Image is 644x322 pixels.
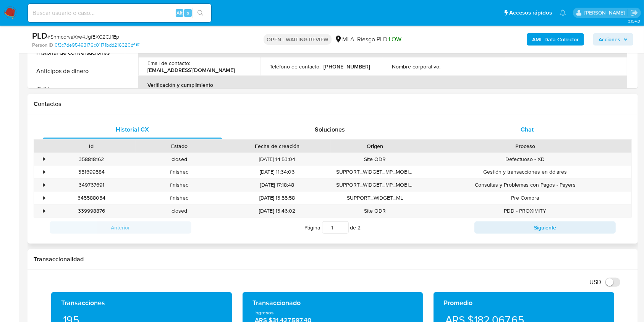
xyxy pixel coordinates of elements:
p: [EMAIL_ADDRESS][DOMAIN_NAME] [147,67,235,73]
div: finished [136,179,224,191]
button: Anticipos de dinero [29,62,125,80]
div: Gestión y transacciones en dólares [419,166,631,178]
button: search-icon [193,8,208,18]
p: Nombre corporativo : [392,63,440,70]
div: 351699584 [47,166,136,178]
div: • [43,156,45,163]
p: [PHONE_NUMBER] [324,63,370,70]
span: Acciones [599,33,620,46]
th: Verificación y cumplimiento [138,76,627,94]
span: # SnmcdrvaXxe4JgfEXC2CJfEp [47,33,119,41]
a: Salir [630,9,638,17]
div: Defectuoso - XD [419,153,631,166]
div: Site ODR [331,153,419,166]
span: s [187,9,189,16]
div: • [43,194,45,202]
div: [DATE] 13:55:58 [223,192,331,204]
button: CVU [29,80,125,99]
p: juanbautista.fernandez@mercadolibre.com [584,9,628,16]
button: Siguiente [474,221,616,234]
div: closed [136,205,224,217]
div: Origen [336,142,414,150]
p: OPEN - WAITING REVIEW [264,34,332,45]
div: 358818162 [47,153,136,166]
button: AML Data Collector [527,33,584,46]
div: 339998876 [47,205,136,217]
div: finished [136,192,224,204]
p: Teléfono de contacto : [270,63,320,70]
div: Site ODR [331,205,419,217]
b: Person ID [32,42,53,49]
div: Estado [141,142,218,150]
h1: Transaccionalidad [34,255,632,263]
div: [DATE] 11:34:06 [223,166,331,178]
span: 2 [358,224,361,231]
span: Soluciones [315,125,345,134]
div: [DATE] 17:18:48 [223,179,331,191]
div: • [43,181,45,189]
span: 3.154.0 [628,18,640,24]
a: 0f3c7de95493176c01171bdd216320df [55,42,139,49]
a: Notificaciones [560,10,566,16]
button: Acciones [593,33,633,46]
div: PDD - PROXIMITY [419,205,631,217]
div: SUPPORT_WIDGET_MP_MOBILE [331,166,419,178]
span: Riesgo PLD: [357,35,401,44]
div: Id [53,142,130,150]
div: [DATE] 13:46:02 [223,205,331,217]
div: • [43,168,45,176]
span: Historial CX [116,125,149,134]
span: LOW [389,35,401,44]
div: SUPPORT_WIDGET_ML [331,192,419,204]
b: AML Data Collector [532,33,579,46]
span: Alt [176,9,183,16]
div: [DATE] 14:53:04 [223,153,331,166]
span: Chat [521,125,534,134]
div: Consultas y Problemas con Pagos - Payers [419,179,631,191]
div: finished [136,166,224,178]
div: 345588054 [47,192,136,204]
div: Fecha de creación [229,142,325,150]
span: Accesos rápidos [509,9,552,17]
p: Email de contacto : [147,60,190,67]
span: Página de [305,221,361,234]
h1: Contactos [34,100,632,108]
div: MLA [335,35,354,44]
div: Pre Compra [419,192,631,204]
input: Buscar usuario o caso... [28,8,211,18]
div: closed [136,153,224,166]
p: - [443,63,445,70]
div: Proceso [424,142,626,150]
div: 349767691 [47,179,136,191]
b: PLD [32,29,47,42]
div: SUPPORT_WIDGET_MP_MOBILE [331,179,419,191]
button: Anterior [50,221,191,234]
div: • [43,207,45,215]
